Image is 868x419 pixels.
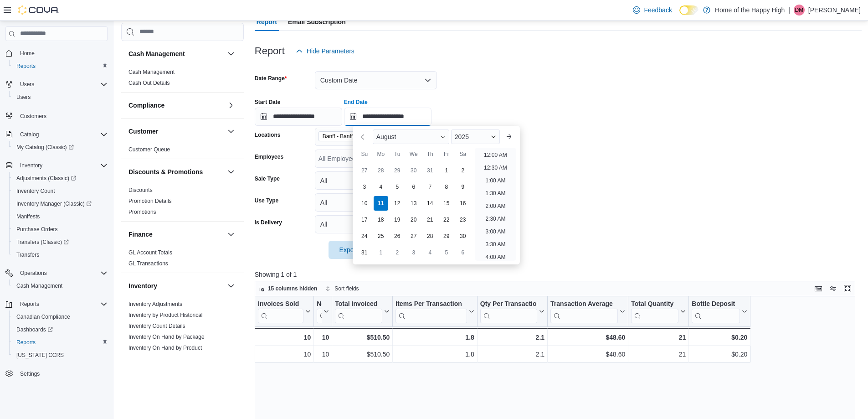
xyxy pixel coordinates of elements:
[13,92,108,103] span: Users
[406,229,421,243] div: day-27
[121,185,244,221] div: Discounts & Promotions
[406,196,421,211] div: day-13
[480,332,544,343] div: 2.1
[439,245,454,260] div: day-5
[335,349,390,360] div: $510.50
[323,132,394,141] span: Banff - Banff Caribou - Fire & Flower
[128,197,172,205] span: Promotion Details
[16,326,53,333] span: Dashboards
[5,43,108,404] nav: Complex example
[482,239,509,250] li: 3:30 AM
[692,349,747,360] div: $0.20
[9,60,111,72] button: Reports
[335,300,382,309] div: Total Invoiced
[423,245,437,260] div: day-4
[357,212,372,227] div: day-17
[16,110,108,121] span: Customers
[128,249,172,256] a: GL Account Totals
[13,311,108,322] span: Canadian Compliance
[9,91,111,103] button: Users
[258,300,303,323] div: Invoices Sold
[317,349,329,360] div: 10
[374,180,388,194] div: day-4
[121,247,244,273] div: Finance
[550,300,618,309] div: Transaction Average
[423,212,437,227] div: day-21
[9,279,111,292] button: Cash Management
[334,241,374,259] span: Export
[315,71,437,89] button: Custom Date
[395,332,474,343] div: 1.8
[315,193,437,212] button: All
[9,248,111,261] button: Transfers
[395,349,474,360] div: 1.8
[357,229,372,243] div: day-24
[374,245,388,260] div: day-1
[335,300,382,323] div: Total Invoiced
[16,313,70,321] span: Canadian Compliance
[318,131,405,141] span: Banff - Banff Caribou - Fire & Flower
[679,5,699,15] input: Dark Mode
[2,109,111,122] button: Customers
[128,101,224,110] button: Compliance
[2,298,111,310] button: Reports
[390,180,405,194] div: day-5
[128,312,203,318] a: Inventory by Product Historical
[480,349,544,360] div: 2.1
[16,144,74,151] span: My Catalog (Classic)
[255,98,281,106] label: Start Date
[329,241,380,259] button: Export
[257,332,311,343] div: 10
[13,142,108,153] span: My Catalog (Classic)
[255,283,321,294] button: 15 columns hidden
[482,188,509,199] li: 1:30 AM
[502,129,516,144] button: Next month
[20,50,35,57] span: Home
[13,311,74,322] a: Canadian Compliance
[374,196,388,211] div: day-11
[2,159,111,172] button: Inventory
[374,212,388,227] div: day-18
[128,322,185,330] span: Inventory Count Details
[128,281,157,290] h3: Inventory
[406,212,421,227] div: day-20
[255,131,281,139] label: Locations
[423,196,437,211] div: day-14
[16,226,58,233] span: Purchase Orders
[13,186,59,197] a: Inventory Count
[13,142,77,153] a: My Catalog (Classic)
[128,101,164,110] h3: Compliance
[813,283,824,294] button: Keyboard shortcuts
[16,238,69,246] span: Transfers (Classic)
[16,368,43,379] a: Settings
[456,212,470,227] div: day-23
[128,230,224,239] button: Finance
[357,245,372,260] div: day-31
[13,350,108,361] span: Washington CCRS
[16,93,31,101] span: Users
[128,198,172,204] a: Promotion Details
[13,224,108,235] span: Purchase Orders
[13,237,72,248] a: Transfers (Classic)
[16,187,55,195] span: Inventory Count
[128,80,170,86] a: Cash Out Details
[128,260,168,267] span: GL Transactions
[439,180,454,194] div: day-8
[692,300,740,323] div: Bottle Deposit
[456,245,470,260] div: day-6
[315,171,437,190] button: All
[357,163,372,178] div: day-27
[317,300,322,323] div: Net Sold
[20,300,39,308] span: Reports
[456,196,470,211] div: day-16
[456,147,470,161] div: Sa
[128,49,224,58] button: Cash Management
[439,196,454,211] div: day-15
[16,213,40,220] span: Manifests
[20,131,39,138] span: Catalog
[13,198,95,209] a: Inventory Manager (Classic)
[13,224,62,235] a: Purchase Orders
[13,61,39,72] a: Reports
[423,229,437,243] div: day-28
[16,129,108,140] span: Catalog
